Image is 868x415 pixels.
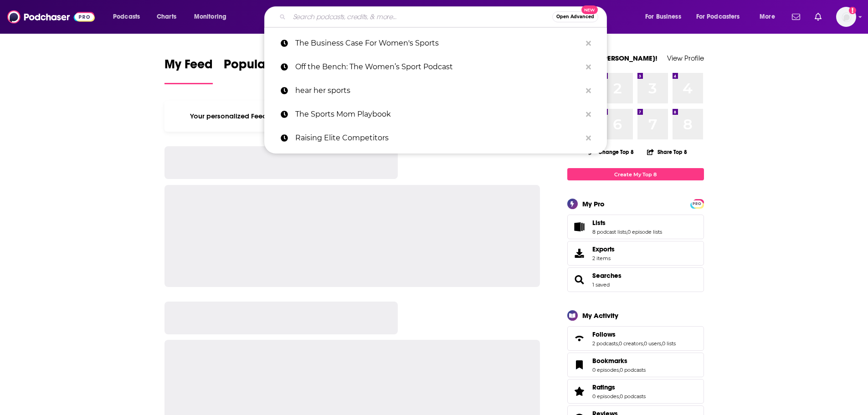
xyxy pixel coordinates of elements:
a: PRO [692,200,703,207]
span: For Business [645,10,681,23]
a: 0 episodes [592,367,619,373]
p: The Business Case For Women's Sports [295,31,581,55]
span: Lists [592,219,606,227]
span: Exports [592,245,615,253]
a: Raising Elite Competitors [264,126,607,150]
a: Welcome [PERSON_NAME]! [567,54,657,62]
span: Charts [157,10,176,23]
div: Search podcasts, credits, & more... [273,6,616,27]
a: Charts [151,10,182,24]
button: Show profile menu [836,7,856,27]
a: hear her sports [264,79,607,102]
a: Create My Top 8 [567,168,704,180]
img: User Profile [836,7,856,27]
span: Logged in as JFarrellPR [836,7,856,27]
span: , [627,229,627,235]
a: Searches [570,273,589,286]
button: Change Top 8 [583,146,640,158]
a: Follows [570,332,589,345]
a: Ratings [570,385,589,398]
a: Popular Feed [224,56,301,84]
input: Search podcasts, credits, & more... [289,10,552,24]
span: Podcasts [113,10,140,23]
span: Ratings [592,383,615,391]
span: Open Advanced [556,15,594,19]
img: Podchaser - Follow, Share and Rate Podcasts [7,8,95,26]
a: 0 episode lists [627,229,662,235]
span: Lists [567,215,704,239]
span: Monitoring [194,10,226,23]
p: Raising Elite Competitors [295,126,581,150]
button: open menu [690,10,753,24]
div: Your personalized Feed is curated based on the Podcasts, Creators, Users, and Lists that you Follow. [164,101,540,132]
a: Lists [570,220,589,233]
button: open menu [188,10,238,24]
span: Follows [567,326,704,351]
span: Exports [570,247,589,260]
span: Bookmarks [592,357,627,365]
a: Bookmarks [592,357,646,365]
p: The Sports Mom Playbook [295,102,581,126]
svg: Add a profile image [849,7,856,14]
a: 2 podcasts [592,340,618,347]
a: Show notifications dropdown [811,9,825,25]
span: Follows [592,330,616,338]
a: Bookmarks [570,359,589,371]
a: Lists [592,219,662,227]
a: 0 lists [662,340,676,347]
a: Follows [592,330,676,338]
a: 0 episodes [592,393,619,400]
a: The Sports Mom Playbook [264,102,607,126]
a: 0 users [644,340,661,347]
span: 2 items [592,255,615,261]
a: Exports [567,241,704,266]
button: open menu [753,10,786,24]
a: 0 podcasts [620,393,646,400]
button: Share Top 8 [647,143,688,161]
span: , [618,340,619,347]
span: Ratings [567,379,704,404]
p: hear her sports [295,79,581,102]
span: Searches [567,267,704,292]
a: Show notifications dropdown [788,9,804,25]
span: New [581,5,598,14]
p: Off the Bench: The Women’s Sport Podcast [295,55,581,79]
span: , [619,367,620,373]
a: 1 saved [592,282,610,288]
span: My Feed [164,56,213,77]
a: 8 podcast lists [592,229,627,235]
span: For Podcasters [696,10,740,23]
a: Ratings [592,383,646,391]
span: More [760,10,775,23]
span: PRO [692,200,703,207]
span: , [661,340,662,347]
span: , [619,393,620,400]
span: Bookmarks [567,353,704,377]
a: 0 creators [619,340,643,347]
button: Open AdvancedNew [552,11,598,22]
span: , [643,340,644,347]
div: My Activity [582,311,618,320]
a: The Business Case For Women's Sports [264,31,607,55]
a: Searches [592,272,621,280]
button: open menu [107,10,152,24]
a: My Feed [164,56,213,84]
a: 0 podcasts [620,367,646,373]
a: View Profile [667,54,704,62]
button: open menu [639,10,693,24]
a: Off the Bench: The Women’s Sport Podcast [264,55,607,79]
div: My Pro [582,200,605,208]
span: Popular Feed [224,56,301,77]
